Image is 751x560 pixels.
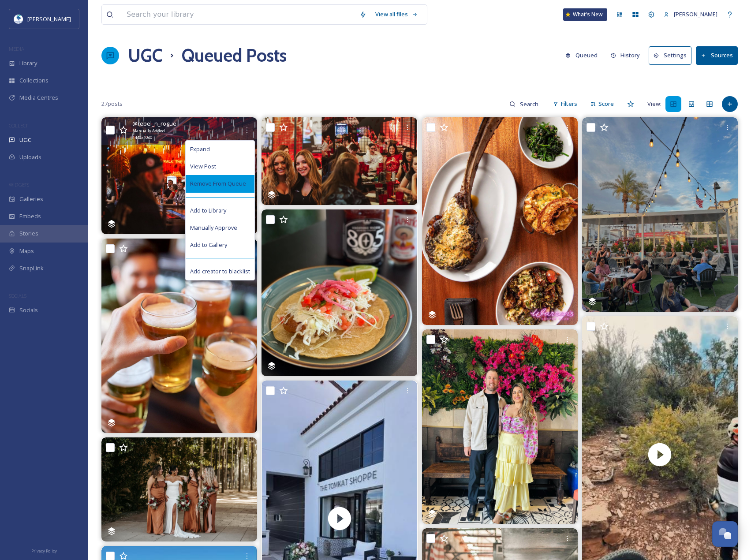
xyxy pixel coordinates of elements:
[563,8,607,21] a: What's New
[19,306,38,314] span: Socials
[101,437,257,541] img: One of our favorite photo locations is this courtyard located right behind SoHo63. Just a 30 seco...
[9,292,26,299] span: SOCIALS
[190,267,250,276] span: Add creator to blacklist
[132,119,176,128] span: @ rebel_n_rogue
[649,46,691,64] button: Settings
[262,117,417,205] img: Swifties, you slayed it. That was one for the books! Thanks for making trivia last night unforget...
[19,212,41,220] span: Embeds
[422,117,578,325] img: #BrunchnSip Family Can I Talk to You... Brunch & Sip is apart of a Family. The name of our Family...
[9,122,28,129] span: COLLECT
[371,6,422,23] a: View all files
[101,117,257,234] img: DJ Mayday on deck tonight at 9pm and DJ TPHAM on Saturday! See you on the dance floor!
[674,10,717,18] span: [PERSON_NAME]
[712,521,738,547] button: Open Chat
[647,100,661,108] span: View:
[649,46,696,64] a: Settings
[190,224,237,232] span: Manually Approve
[190,241,227,249] span: Add to Gallery
[9,181,29,188] span: WIDGETS
[101,239,257,433] img: Looking for your next favorite beer? We’ve got an ever-changing selection of craft brews, featuri...
[19,195,43,203] span: Galleries
[122,5,355,24] input: Search your library
[606,47,649,64] a: History
[19,76,49,85] span: Collections
[659,6,722,23] a: [PERSON_NAME]
[182,42,287,69] h1: Queued Posts
[582,117,738,312] img: We are excited to have the Pizza Butcher joining us for live music tomorrow night from 4-7!! Tomo...
[19,93,58,102] span: Media Centres
[128,42,162,69] a: UGC
[9,45,24,52] span: MEDIA
[516,95,544,113] input: Search
[190,206,226,215] span: Add to Library
[190,145,210,153] span: Expand
[190,162,216,171] span: View Post
[19,247,34,255] span: Maps
[19,136,31,144] span: UGC
[696,46,738,64] button: Sources
[132,128,165,134] span: Manually Added
[19,264,44,273] span: SnapLink
[561,47,602,64] button: Queued
[422,329,578,524] img: Making memories🌺 I got to share my favorite Mexican restaurant, themexicanocomida with my family....
[19,59,37,67] span: Library
[262,209,417,376] img: The Best Fish Taco in Arizona? You be the judge. Crispy beer-battered cod, fresh slaw, house crem...
[132,134,152,141] span: 1440 x 1080
[31,548,57,554] span: Privacy Policy
[561,100,577,108] span: Filters
[561,47,606,64] a: Queued
[598,100,614,108] span: Score
[606,47,645,64] button: History
[14,15,23,23] img: download.jpeg
[27,15,71,23] span: [PERSON_NAME]
[19,153,41,161] span: Uploads
[31,545,57,556] a: Privacy Policy
[19,229,38,238] span: Stories
[101,100,123,108] span: 27 posts
[190,179,246,188] span: Remove From Queue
